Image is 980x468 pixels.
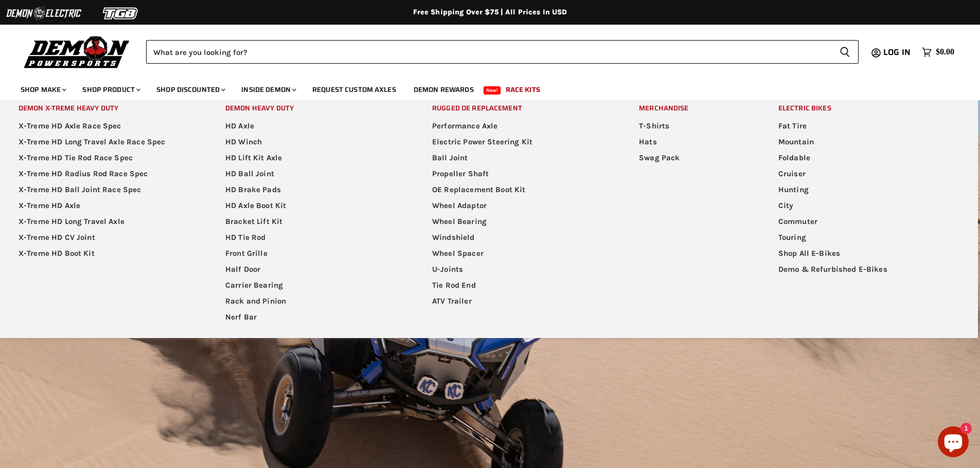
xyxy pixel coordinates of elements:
[498,79,548,100] a: Race Kits
[765,198,970,214] a: City
[419,118,624,134] a: Performance Axle
[419,246,624,261] a: Wheel Spacer
[765,261,970,277] a: Demo & Refurbished E-Bikes
[13,79,73,100] a: Shop Make
[6,150,210,166] a: X-Treme HD Tie Rod Race Spec
[419,198,624,214] a: Wheel Adaptor
[146,40,831,64] input: Search
[419,134,624,150] a: Electric Power Steering Kit
[305,79,404,100] a: Request Custom Axles
[419,293,624,309] a: ATV Trailer
[831,40,859,64] button: Search
[212,214,417,230] a: Bracket Lift Kit
[6,246,210,261] a: X-Treme HD Boot Kit
[6,118,210,261] ul: Main menu
[765,150,970,166] a: Foldable
[484,86,501,95] span: New!
[419,118,624,309] ul: Main menu
[765,166,970,182] a: Cruiser
[419,214,624,230] a: Wheel Bearing
[5,4,82,23] img: Demon Electric Logo 2
[21,33,133,70] img: Demon Powersports
[765,214,970,230] a: Commuter
[6,100,210,116] a: Demon X-treme Heavy Duty
[765,118,970,277] ul: Main menu
[79,8,902,17] div: Free Shipping Over $75 | All Prices In USD
[626,118,763,134] a: T-Shirts
[626,134,763,150] a: Hats
[13,75,952,100] ul: Main menu
[626,118,763,166] ul: Main menu
[626,100,763,116] a: Merchandise
[212,230,417,246] a: HD Tie Rod
[146,40,859,64] form: Product
[212,198,417,214] a: HD Axle Boot Kit
[765,246,970,261] a: Shop All E-Bikes
[419,230,624,246] a: Windshield
[212,150,417,166] a: HD Lift Kit Axle
[936,47,954,57] span: $0.00
[419,150,624,166] a: Ball Joint
[765,230,970,246] a: Touring
[212,309,417,325] a: Nerf Bar
[765,134,970,150] a: Mountain
[212,100,417,116] a: Demon Heavy Duty
[212,293,417,309] a: Rack and Pinion
[6,230,210,246] a: X-Treme HD CV Joint
[6,166,210,182] a: X-Treme HD Radius Rod Race Spec
[879,48,917,57] a: Log in
[212,246,417,261] a: Front Grille
[917,45,959,60] a: $0.00
[626,150,763,166] a: Swag Pack
[6,182,210,198] a: X-Treme HD Ball Joint Race Spec
[6,214,210,230] a: X-Treme HD Long Travel Axle
[883,46,911,59] span: Log in
[212,134,417,150] a: HD Winch
[212,277,417,293] a: Carrier Bearing
[419,182,624,198] a: OE Replacement Boot Kit
[935,426,972,460] inbox-online-store-chat: Shopify online store chat
[234,79,302,100] a: Inside Demon
[406,79,482,100] a: Demon Rewards
[149,79,231,100] a: Shop Discounted
[765,118,970,134] a: Fat Tire
[75,79,147,100] a: Shop Product
[6,118,210,134] a: X-Treme HD Axle Race Spec
[6,134,210,150] a: X-Treme HD Long Travel Axle Race Spec
[82,4,159,23] img: TGB Logo 2
[212,166,417,182] a: HD Ball Joint
[212,118,417,325] ul: Main menu
[419,277,624,293] a: Tie Rod End
[765,100,970,116] a: Electric Bikes
[419,261,624,277] a: U-Joints
[212,182,417,198] a: HD Brake Pads
[419,166,624,182] a: Propeller Shaft
[212,118,417,134] a: HD Axle
[419,100,624,116] a: Rugged OE Replacement
[212,261,417,277] a: Half Door
[765,182,970,198] a: Hunting
[6,198,210,214] a: X-Treme HD Axle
